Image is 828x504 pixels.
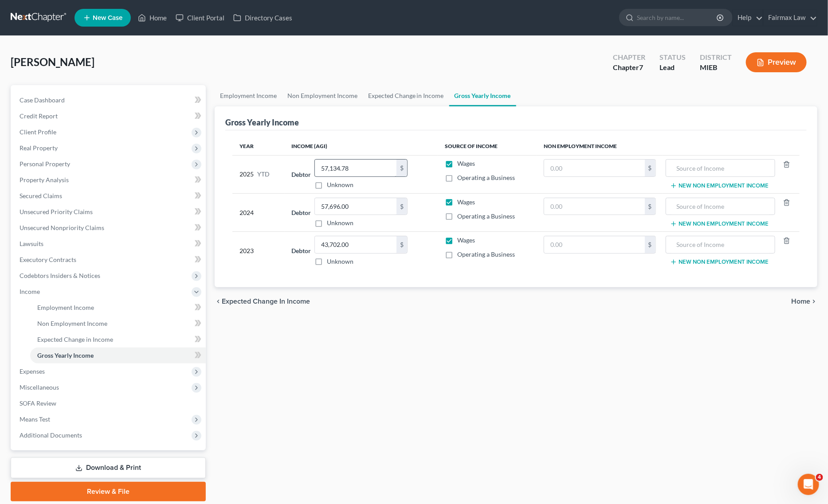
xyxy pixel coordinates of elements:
input: Source of Income [671,198,770,215]
input: Search by name... [637,9,718,26]
input: 0.00 [544,160,645,176]
a: Property Analysis [12,172,206,188]
div: Status [659,52,686,63]
span: Unsecured Priority Claims [20,208,93,215]
th: Year [232,137,285,155]
span: Secured Claims [20,192,62,199]
i: chevron_right [810,298,817,305]
span: Expected Change in Income [37,336,113,343]
span: Credit Report [20,112,58,120]
span: Executory Contracts [20,256,76,263]
span: Operating a Business [457,174,515,181]
span: Property Analysis [20,176,69,184]
label: Debtor [291,246,311,255]
label: Unknown [327,180,353,189]
span: Non Employment Income [37,320,107,327]
button: Preview [746,52,807,72]
div: $ [645,198,655,215]
a: Home [133,10,171,26]
button: New Non Employment Income [670,220,769,227]
span: Real Property [20,144,58,152]
div: $ [645,160,655,176]
div: 2023 [239,236,278,266]
span: Client Profile [20,128,56,136]
a: Credit Report [12,108,206,124]
a: SOFA Review [12,395,206,411]
span: Operating a Business [457,250,515,258]
span: Lawsuits [20,240,43,247]
div: Lead [659,63,686,73]
i: chevron_left [215,298,222,305]
span: YTD [257,170,270,179]
input: 0.00 [315,160,396,176]
div: MIEB [700,63,732,73]
a: Executory Contracts [12,252,206,268]
div: Chapter [613,52,645,63]
a: Employment Income [215,85,282,106]
div: Gross Yearly Income [225,117,299,128]
a: Review & File [11,482,206,501]
label: Unknown [327,219,353,227]
a: Non Employment Income [282,85,363,106]
span: Wages [457,236,475,244]
a: Directory Cases [229,10,297,26]
input: 0.00 [544,236,645,253]
a: Expected Change in Income [30,332,206,348]
div: $ [645,236,655,253]
span: Wages [457,198,475,206]
div: Chapter [613,63,645,73]
input: Source of Income [671,236,770,253]
div: $ [396,198,407,215]
input: 0.00 [315,198,396,215]
span: Codebtors Insiders & Notices [20,272,100,279]
span: SOFA Review [20,399,56,407]
a: Gross Yearly Income [30,348,206,363]
div: 2025 [239,159,278,189]
span: New Case [93,15,122,21]
span: Home [791,298,810,305]
div: 2024 [239,198,278,228]
span: Additional Documents [20,431,82,439]
input: 0.00 [315,236,396,253]
input: Source of Income [671,160,770,176]
a: Lawsuits [12,236,206,252]
a: Secured Claims [12,188,206,204]
button: New Non Employment Income [670,258,769,266]
iframe: Intercom live chat [798,474,819,495]
div: District [700,52,732,63]
span: 4 [816,474,823,481]
a: Gross Yearly Income [449,85,516,106]
a: Employment Income [30,300,206,316]
button: Home chevron_right [791,298,817,305]
a: Download & Print [11,457,206,478]
label: Debtor [291,170,311,179]
a: Expected Change in Income [363,85,449,106]
a: Unsecured Priority Claims [12,204,206,220]
button: New Non Employment Income [670,182,769,189]
span: Means Test [20,415,50,423]
button: chevron_left Expected Change in Income [215,298,310,305]
span: Miscellaneous [20,383,59,391]
span: Expected Change in Income [222,298,310,305]
span: Income [20,288,40,295]
th: Source of Income [438,137,537,155]
span: Case Dashboard [20,96,65,104]
a: Client Portal [171,10,229,26]
a: Unsecured Nonpriority Claims [12,220,206,236]
span: Personal Property [20,160,70,168]
a: Fairmax Law [764,10,817,26]
span: Gross Yearly Income [37,352,94,359]
a: Non Employment Income [30,316,206,332]
div: $ [396,236,407,253]
div: $ [396,160,407,176]
span: [PERSON_NAME] [11,55,94,68]
span: Wages [457,160,475,167]
a: Case Dashboard [12,92,206,108]
label: Debtor [291,208,311,217]
span: Unsecured Nonpriority Claims [20,224,104,231]
label: Unknown [327,257,353,266]
span: Employment Income [37,304,94,311]
a: Help [733,10,763,26]
th: Non Employment Income [537,137,800,155]
input: 0.00 [544,198,645,215]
